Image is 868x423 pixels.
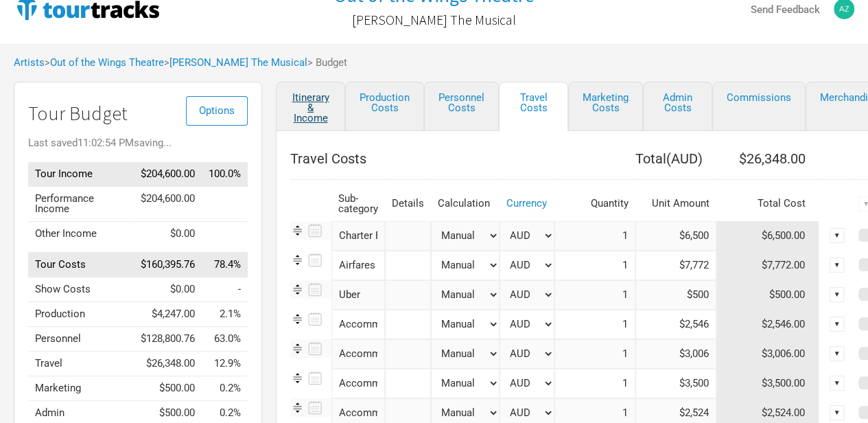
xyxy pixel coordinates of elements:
img: Re-order [290,371,305,385]
span: > Budget [307,58,347,68]
td: Other Income [28,221,134,246]
a: Out of the Wings Theatre [50,56,164,69]
a: Artists [14,56,45,69]
h2: [PERSON_NAME] The Musical [352,12,516,27]
td: Marketing as % of Tour Income [202,376,248,401]
td: $204,600.00 [134,186,202,221]
td: Travel [28,352,134,376]
div: ▼ [830,287,845,302]
td: $128,800.76 [134,327,202,352]
span: Options [199,104,235,117]
td: $3,500.00 [716,369,819,398]
td: Travel as % of Tour Income [202,352,248,376]
a: Marketing Costs [568,82,643,131]
td: $3,006.00 [716,339,819,369]
td: Personnel [28,327,134,352]
td: Production as % of Tour Income [202,302,248,327]
td: $4,247.00 [134,302,202,327]
td: $204,600.00 [134,162,202,187]
th: Unit Amount [635,187,716,221]
th: $26,348.00 [716,145,819,172]
th: Sub-category [331,187,385,221]
td: Tour Costs [28,253,134,277]
div: ▼ [830,405,845,420]
img: Re-order [290,223,305,238]
td: Marketing [28,376,134,401]
a: Currency [506,197,547,209]
td: $0.00 [134,277,202,302]
th: Quantity [554,187,635,221]
div: Last saved 11:02:54 PM [28,138,248,148]
img: Re-order [290,253,305,267]
strong: Send Feedback [751,3,820,16]
td: $0.00 [134,221,202,246]
a: Travel Costs [499,82,568,131]
th: Total ( AUD ) [554,145,716,172]
div: ▼ [830,228,845,243]
img: Re-order [290,282,305,297]
a: Personnel Costs [424,82,499,131]
span: > [45,58,164,68]
h1: Tour Budget [28,103,248,124]
div: Airfares [331,251,385,280]
span: Travel Costs [290,150,366,167]
img: Re-order [290,341,305,356]
td: $500.00 [134,376,202,401]
a: Production Costs [345,82,424,131]
td: Personnel as % of Tour Income [202,327,248,352]
td: Performance Income [28,186,134,221]
div: Accommodation [331,310,385,339]
img: Re-order [290,312,305,326]
td: $6,500.00 [716,221,819,251]
td: $2,546.00 [716,310,819,339]
td: $160,395.76 [134,253,202,277]
a: [PERSON_NAME] The Musical [169,56,307,69]
td: Show Costs [28,277,134,302]
div: ▼ [830,258,845,273]
div: ▼ [830,317,845,332]
a: Commissions [712,82,806,131]
a: Admin Costs [643,82,712,131]
th: Total Cost [716,187,819,221]
div: Uber [331,280,385,310]
td: $7,772.00 [716,251,819,280]
td: Other Income as % of Tour Income [202,221,248,246]
div: Accommodation [331,339,385,369]
img: Re-order [290,400,305,415]
th: Calculation [431,187,500,221]
span: > [164,58,307,68]
span: saving... [134,137,172,149]
a: [PERSON_NAME] The Musical [352,5,516,34]
td: $500.00 [716,280,819,310]
td: Tour Income [28,162,134,187]
th: Details [385,187,431,221]
td: Performance Income as % of Tour Income [202,186,248,221]
div: ▼ [830,376,845,391]
div: Accommodation [331,369,385,398]
button: Options [186,96,248,126]
td: $26,348.00 [134,352,202,376]
td: Tour Costs as % of Tour Income [202,253,248,277]
a: Itinerary & Income [276,82,345,131]
td: Production [28,302,134,327]
td: Show Costs as % of Tour Income [202,277,248,302]
div: ▼ [830,346,845,361]
div: Charter Bus [331,221,385,251]
td: Tour Income as % of Tour Income [202,162,248,187]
